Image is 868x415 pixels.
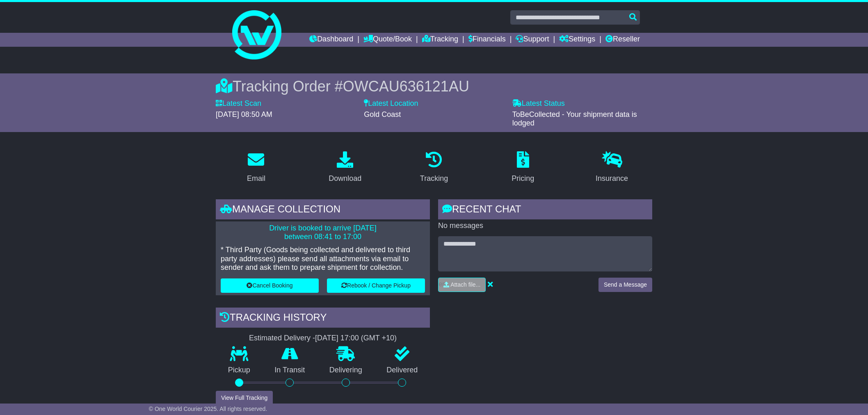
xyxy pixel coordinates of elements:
[590,148,633,187] a: Insurance
[216,78,652,95] div: Tracking Order #
[375,366,430,375] p: Delivered
[149,406,267,412] span: © One World Courier 2025. All rights reserved.
[329,173,361,184] div: Download
[596,173,628,184] div: Insurance
[221,224,425,242] p: Driver is booked to arrive [DATE] between 08:41 to 17:00
[216,366,263,375] p: Pickup
[247,173,265,184] div: Email
[221,246,425,272] p: * Third Party (Goods being collected and delivered to third party addresses) please send all atta...
[216,199,430,221] div: Manage collection
[559,33,595,47] a: Settings
[605,33,640,47] a: Reseller
[468,33,506,47] a: Financials
[242,148,271,187] a: Email
[506,148,539,187] a: Pricing
[327,278,425,293] button: Rebook / Change Pickup
[415,148,453,187] a: Tracking
[420,173,448,184] div: Tracking
[438,221,652,230] p: No messages
[438,199,652,221] div: RECENT CHAT
[309,33,353,47] a: Dashboard
[216,110,272,119] span: [DATE] 08:50 AM
[516,33,549,47] a: Support
[512,99,565,108] label: Latest Status
[263,366,318,375] p: In Transit
[343,78,469,95] span: OWCAU636121AU
[315,334,397,343] div: [DATE] 17:00 (GMT +10)
[216,334,430,343] div: Estimated Delivery -
[598,278,652,292] button: Send a Message
[216,391,273,405] button: View Full Tracking
[422,33,458,47] a: Tracking
[512,173,534,184] div: Pricing
[323,148,367,187] a: Download
[216,308,430,330] div: Tracking history
[221,278,319,293] button: Cancel Booking
[216,99,261,108] label: Latest Scan
[512,110,637,128] span: ToBeCollected - Your shipment data is lodged
[364,99,418,108] label: Latest Location
[317,366,375,375] p: Delivering
[364,110,401,119] span: Gold Coast
[363,33,412,47] a: Quote/Book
